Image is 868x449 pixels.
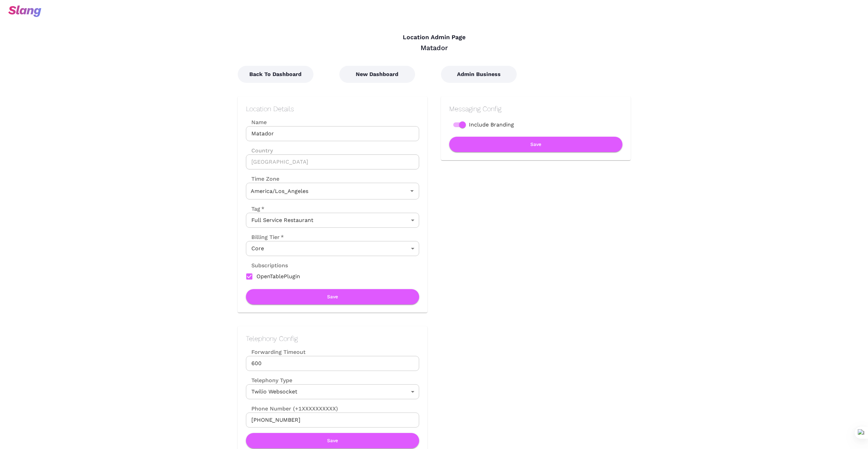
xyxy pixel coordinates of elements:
button: Back To Dashboard [238,66,313,83]
label: Phone Number (+1XXXXXXXXXX) [246,405,419,413]
a: New Dashboard [339,71,415,77]
h4: Location Admin Page [238,34,631,41]
a: Back To Dashboard [238,71,313,77]
div: Twilio Websocket [246,384,419,399]
img: svg+xml;base64,PHN2ZyB3aWR0aD0iOTciIGhlaWdodD0iMzQiIHZpZXdCb3g9IjAgMCA5NyAzNCIgZmlsbD0ibm9uZSIgeG... [8,5,41,17]
h2: Telephony Config [246,334,419,343]
label: Telephony Type [246,376,292,384]
label: Tag [246,205,264,213]
span: OpenTablePlugin [256,272,300,281]
button: Save [246,433,419,448]
div: Full Service Restaurant [246,213,419,228]
h2: Location Details [246,105,419,113]
h2: Messaging Config [449,105,622,113]
button: Save [449,137,622,152]
label: Name [246,118,419,126]
button: Save [246,289,419,304]
button: Admin Business [441,66,517,83]
label: Time Zone [246,175,419,183]
button: New Dashboard [339,66,415,83]
label: Billing Tier [246,233,284,241]
label: Forwarding Timeout [246,348,419,356]
button: Open [407,186,417,196]
div: Matador [238,43,631,52]
a: Admin Business [441,71,517,77]
label: Country [246,147,419,154]
label: Subscriptions [246,261,288,269]
span: Include Branding [469,121,514,129]
div: Core [246,241,419,256]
